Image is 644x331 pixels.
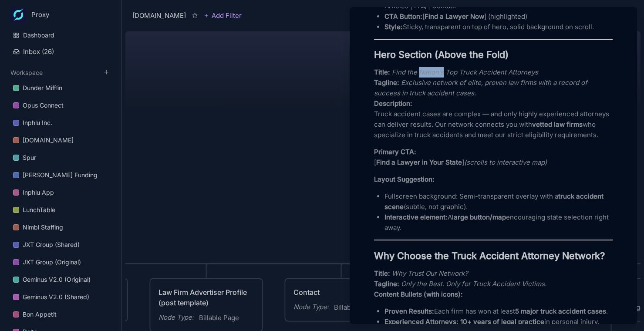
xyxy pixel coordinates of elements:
strong: Tagline: [374,78,399,87]
strong: Layout Suggestion: [374,175,435,183]
strong: 5 major truck accident cases [515,307,606,315]
strong: Style: [384,23,403,31]
strong: Primary CTA: [374,148,416,156]
strong: Title: [374,68,390,76]
strong: Find a Lawyer in Your State [376,158,462,166]
em: Exclusive network of elite, proven law firms with a record of success in truck accident cases. [374,78,589,97]
strong: Tagline: [374,280,399,288]
strong: large button/map [452,213,506,221]
em: (scrolls to interactive map) [464,158,547,166]
p: Sticky, transparent on top of hero, solid background on scroll. [384,22,613,32]
p: Each firm has won at least . [384,306,613,317]
strong: 10+ years of legal practice [460,317,544,326]
p: [ ] (highlighted) [384,11,613,22]
strong: Hero Section (Above the Fold) [374,49,509,60]
strong: Interactive element: [384,213,448,221]
em: Only the Best. Only for Truck Accident Victims. [401,280,546,288]
strong: Why Choose the Truck Accident Attorney Network? [374,250,605,261]
strong: CTA Button: [384,12,422,20]
strong: Content Bullets (with icons): [374,290,463,298]
p: A encouraging state selection right away. [384,212,613,233]
p: [ ] [374,147,613,168]
strong: Description: [374,99,412,108]
strong: Title: [374,269,390,277]
strong: Proven Results: [384,307,434,315]
strong: Experienced Attorneys: [384,317,459,326]
p: in personal injury. [384,317,613,327]
p: Fullscreen background: Semi-transparent overlay with a (subtle, not graphic). [384,191,613,212]
p: Truck accident cases are complex — and only highly experienced attorneys can deliver results. Our... [374,67,613,140]
strong: vetted law firms [532,120,583,128]
em: Find the Nation’s Top Truck Accident Attorneys [392,68,538,76]
em: Why Trust Our Network? [392,269,468,277]
strong: Find a Lawyer Now [425,12,484,20]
